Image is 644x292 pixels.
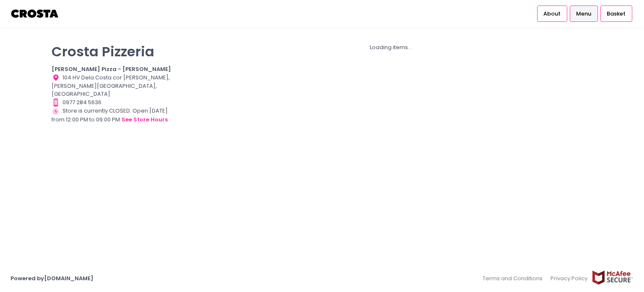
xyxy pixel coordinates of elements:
[52,98,179,107] div: 0977 284 5636
[537,5,567,21] a: About
[10,274,93,282] a: Powered by[DOMAIN_NAME]
[52,74,179,98] div: 104 HV Dela Costa cor [PERSON_NAME], [PERSON_NAME][GEOGRAPHIC_DATA], [GEOGRAPHIC_DATA]
[10,6,60,21] img: logo
[547,270,592,287] a: Privacy Policy
[190,43,592,52] div: Loading items...
[483,270,547,287] a: Terms and Conditions
[570,5,598,21] a: Menu
[543,10,561,18] span: About
[121,115,168,124] button: see store hours
[607,10,626,18] span: Basket
[52,65,171,73] b: [PERSON_NAME] Pizza - [PERSON_NAME]
[592,270,634,285] img: mcafee-secure
[52,107,179,124] div: Store is currently CLOSED. Open [DATE] from 12:00 PM to 09:00 PM
[52,43,179,60] p: Crosta Pizzeria
[576,10,591,18] span: Menu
